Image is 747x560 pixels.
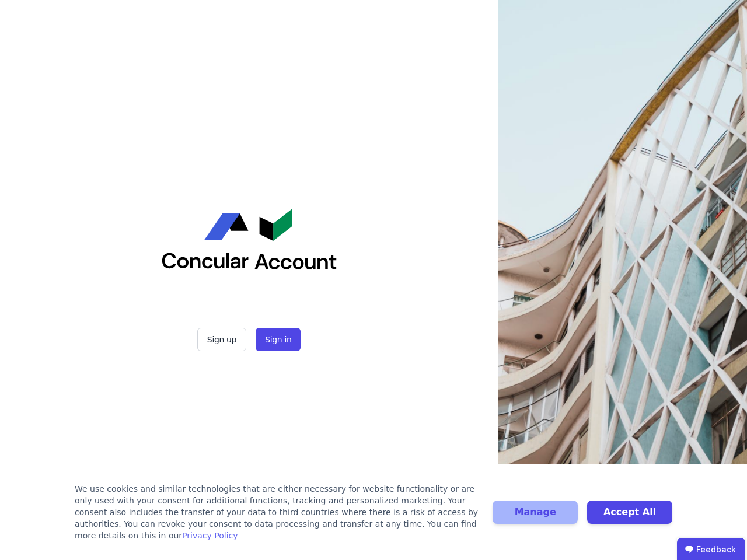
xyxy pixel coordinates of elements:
div: We use cookies and similar technologies that are either necessary for website functionality or ar... [75,483,479,541]
button: Accept All [587,501,672,524]
button: Sign up [197,328,246,351]
button: Sign in [256,328,301,351]
button: Manage [493,501,578,524]
img: Concular [162,209,337,269]
a: Privacy Policy [182,531,238,540]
